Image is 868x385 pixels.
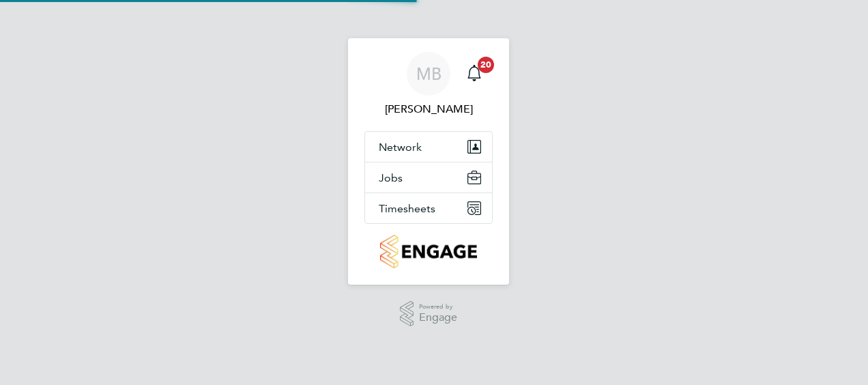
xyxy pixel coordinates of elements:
span: Engage [419,312,457,324]
button: Timesheets [365,193,492,223]
button: Network [365,132,492,162]
span: 20 [478,57,494,73]
nav: Main navigation [348,38,509,285]
a: Powered byEngage [400,301,458,327]
span: Jobs [379,171,403,184]
span: Powered by [419,301,457,313]
a: 20 [461,52,488,96]
img: countryside-properties-logo-retina.png [380,235,476,268]
span: Network [379,141,422,154]
span: MB [416,65,442,83]
span: Mark Bucknall [364,101,493,117]
a: Go to home page [364,235,493,268]
span: Timesheets [379,202,435,215]
button: Jobs [365,162,492,192]
a: MB[PERSON_NAME] [364,52,493,117]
